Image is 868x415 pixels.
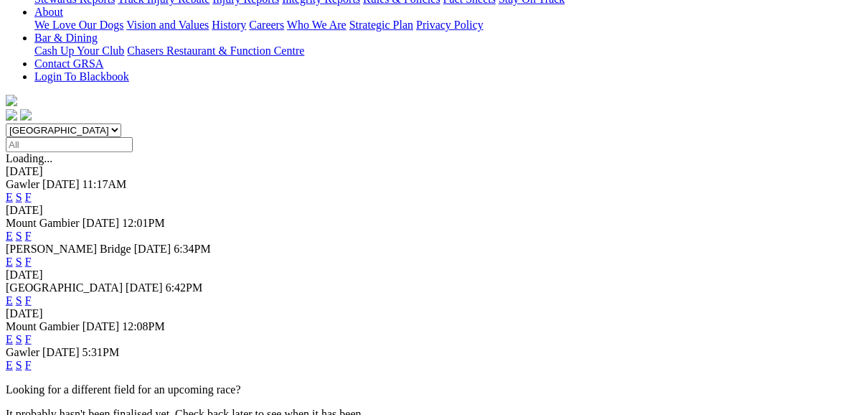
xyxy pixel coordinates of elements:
[6,165,862,178] div: [DATE]
[249,19,284,31] a: Careers
[20,109,32,121] img: twitter.svg
[6,178,39,190] span: Gawler
[34,45,124,57] a: Cash Up Your Club
[82,320,120,332] span: [DATE]
[6,320,80,332] span: Mount Gambier
[82,217,120,229] span: [DATE]
[6,137,133,152] input: Select date
[16,191,22,203] a: S
[25,359,32,371] a: F
[6,230,13,242] a: E
[126,281,163,294] span: [DATE]
[34,19,862,32] div: About
[174,243,211,255] span: 6:34PM
[416,19,483,31] a: Privacy Policy
[34,19,123,31] a: We Love Our Dogs
[42,178,80,190] span: [DATE]
[6,109,17,121] img: facebook.svg
[16,256,22,268] a: S
[25,294,32,307] a: F
[34,32,98,44] a: Bar & Dining
[6,359,13,371] a: E
[25,191,32,203] a: F
[82,346,120,358] span: 5:31PM
[34,70,129,83] a: Login To Blackbook
[6,191,13,203] a: E
[6,383,862,396] p: Looking for a different field for an upcoming race?
[42,346,80,358] span: [DATE]
[127,45,304,57] a: Chasers Restaurant & Function Centre
[16,333,22,345] a: S
[6,256,13,268] a: E
[6,217,80,229] span: Mount Gambier
[6,204,862,217] div: [DATE]
[6,333,13,345] a: E
[34,57,103,70] a: Contact GRSA
[6,346,39,358] span: Gawler
[34,6,63,18] a: About
[134,243,171,255] span: [DATE]
[6,95,17,106] img: logo-grsa-white.png
[6,307,862,320] div: [DATE]
[6,281,123,294] span: [GEOGRAPHIC_DATA]
[6,269,862,281] div: [DATE]
[126,19,209,31] a: Vision and Values
[82,178,127,190] span: 11:17AM
[16,230,22,242] a: S
[6,294,13,307] a: E
[122,217,165,229] span: 12:01PM
[287,19,346,31] a: Who We Are
[34,45,862,57] div: Bar & Dining
[6,243,131,255] span: [PERSON_NAME] Bridge
[25,256,32,268] a: F
[25,333,32,345] a: F
[349,19,413,31] a: Strategic Plan
[122,320,165,332] span: 12:08PM
[6,152,52,164] span: Loading...
[166,281,203,294] span: 6:42PM
[25,230,32,242] a: F
[16,359,22,371] a: S
[212,19,246,31] a: History
[16,294,22,307] a: S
